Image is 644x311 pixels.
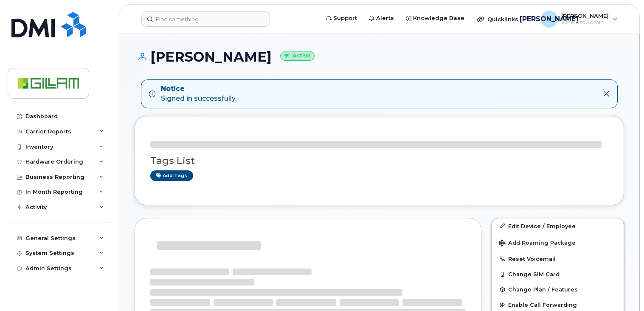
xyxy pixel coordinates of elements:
[150,170,193,181] a: Add tags
[508,302,577,308] span: Enable Call Forwarding
[492,266,624,282] button: Change SIM Card
[492,282,624,297] button: Change Plan / Features
[492,218,624,234] a: Edit Device / Employee
[161,84,236,104] div: Signed in successfully.
[508,286,578,293] span: Change Plan / Features
[150,155,608,166] h3: Tags List
[135,49,624,64] h1: [PERSON_NAME]
[280,51,315,61] small: Active
[492,234,624,251] button: Add Roaming Package
[499,240,576,248] span: Add Roaming Package
[492,251,624,266] button: Reset Voicemail
[161,84,236,94] strong: Notice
